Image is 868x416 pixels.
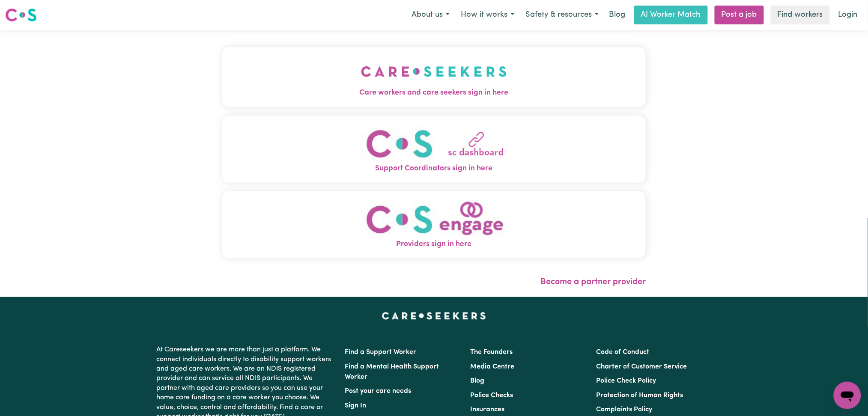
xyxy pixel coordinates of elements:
a: Police Checks [471,392,513,399]
a: Careseekers logo [5,5,37,25]
a: Post your care needs [345,388,412,395]
a: Find a Mental Health Support Worker [345,363,439,380]
a: Become a partner provider [540,278,646,286]
a: The Founders [471,349,513,356]
a: Protection of Human Rights [596,392,683,399]
iframe: Button to launch messaging window [834,382,861,409]
span: Support Coordinators sign in here [222,163,646,174]
button: How it works [455,6,520,24]
button: Safety & resources [520,6,604,24]
a: AI Worker Match [634,6,708,24]
span: Providers sign in here [222,239,646,250]
button: About us [406,6,455,24]
a: Post a job [715,6,764,24]
a: Careseekers home page [382,312,486,319]
a: Media Centre [471,363,515,370]
button: Care workers and care seekers sign in here [222,47,646,107]
button: Support Coordinators sign in here [222,116,646,183]
a: Find a Support Worker [345,349,417,356]
a: Blog [604,6,631,24]
a: Charter of Customer Service [596,363,687,370]
a: Sign In [345,402,367,409]
a: Blog [471,377,485,384]
a: Complaints Policy [596,406,652,413]
a: Police Check Policy [596,377,656,384]
img: Careseekers logo [5,7,37,23]
button: Providers sign in here [222,191,646,259]
a: Insurances [471,406,505,413]
a: Find workers [771,6,830,24]
a: Login [833,6,863,24]
span: Care workers and care seekers sign in here [222,87,646,98]
a: Code of Conduct [596,349,649,356]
